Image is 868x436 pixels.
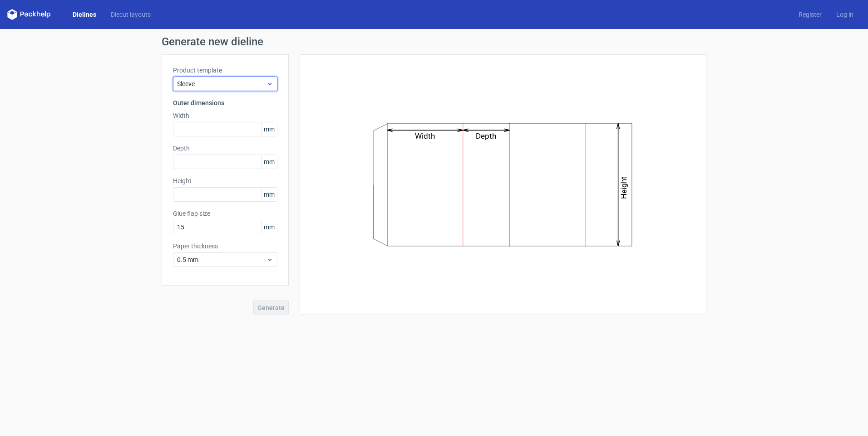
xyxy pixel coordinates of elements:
[173,144,277,153] label: Depth
[476,131,497,140] text: Depth
[173,111,277,120] label: Width
[173,98,277,107] h3: Outer dimensions
[415,131,435,140] text: Width
[177,255,266,264] span: 0.5 mm
[177,79,266,88] span: Sleeve
[829,10,861,19] a: Log in
[65,10,104,19] a: Dielines
[261,155,277,169] span: mm
[173,209,277,218] label: Glue flap size
[261,188,277,201] span: mm
[162,36,706,47] h1: Generate new dieline
[104,10,158,19] a: Diecut layouts
[791,10,829,19] a: Register
[620,176,629,199] text: Height
[173,176,277,185] label: Height
[261,122,277,136] span: mm
[173,242,277,251] label: Paper thickness
[173,66,277,75] label: Product template
[261,220,277,234] span: mm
